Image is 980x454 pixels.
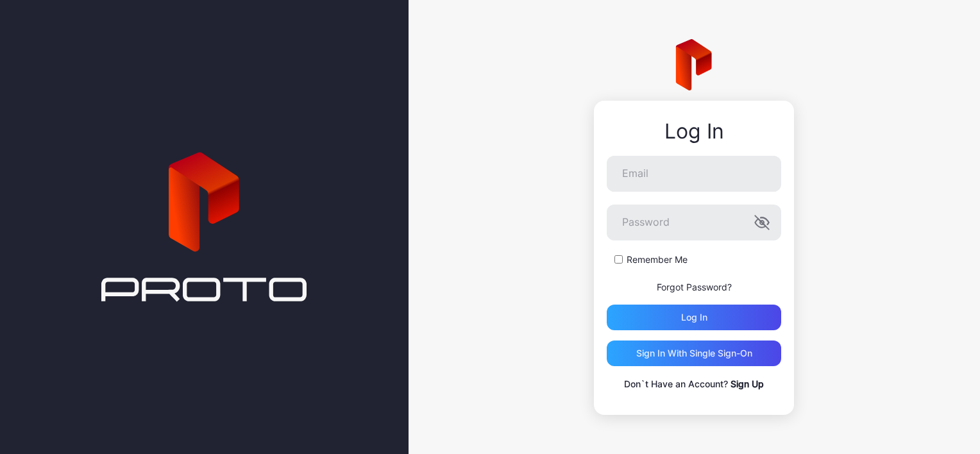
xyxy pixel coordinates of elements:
a: Forgot Password? [657,282,732,292]
input: Email [607,156,781,192]
a: Sign Up [731,378,764,389]
button: Sign in With Single Sign-On [607,340,781,366]
div: Log In [607,120,781,143]
div: Sign in With Single Sign-On [636,348,752,358]
input: Password [607,205,781,240]
p: Don`t Have an Account? [607,376,781,392]
div: Log in [681,312,707,323]
button: Log in [607,305,781,330]
button: Password [754,215,770,230]
label: Remember Me [627,253,688,266]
